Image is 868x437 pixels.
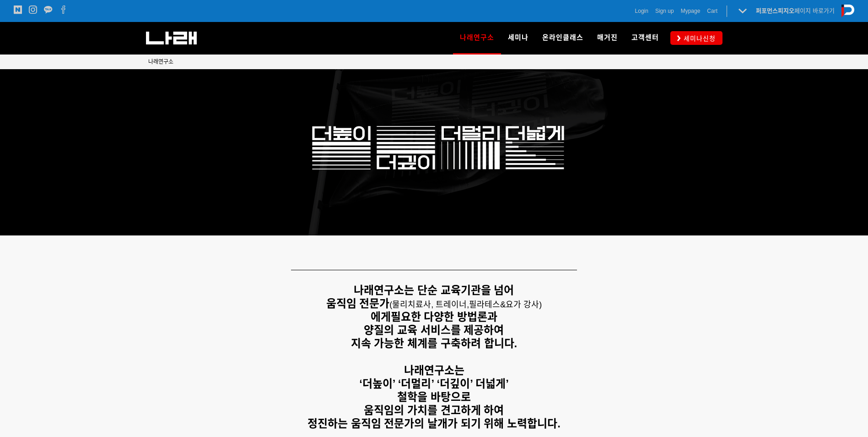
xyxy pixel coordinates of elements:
[542,33,583,42] span: 온라인클래스
[397,391,471,403] strong: 철학을 바탕으로
[148,59,173,65] span: 나래연구소
[756,7,794,14] strong: 퍼포먼스피지오
[635,6,648,16] a: Login
[326,297,390,310] strong: 움직임 전문가
[307,417,561,430] strong: 정진하는 움직임 전문가의 날개가 되기 위해 노력합니다.
[625,22,666,54] a: 고객센터
[364,324,504,336] strong: 양질의 교육 서비스를 제공하여
[469,300,542,309] span: 필라테스&요가 강사)
[354,284,514,296] strong: 나래연구소는 단순 교육기관을 넘어
[597,33,618,42] span: 매거진
[389,300,469,309] span: (
[392,300,469,309] span: 물리치료사, 트레이너,
[535,22,590,54] a: 온라인클래스
[590,22,625,54] a: 매거진
[670,31,722,44] a: 세미나신청
[364,404,504,416] strong: 움직임의 가치를 견고하게 하여
[359,377,509,390] strong: ‘더높이’ ‘더멀리’ ‘더깊이’ 더넓게’
[655,6,674,16] a: Sign up
[404,364,464,377] strong: 나래연구소는
[148,57,173,66] a: 나래연구소
[681,34,716,43] span: 세미나신청
[681,6,701,16] a: Mypage
[371,311,391,323] strong: 에게
[351,337,517,350] strong: 지속 가능한 체계를 구축하려 합니다.
[453,22,501,54] a: 나래연구소
[501,22,535,54] a: 세미나
[756,7,835,14] a: 퍼포먼스피지오페이지 바로가기
[391,311,497,323] strong: 필요한 다양한 방법론과
[631,33,659,42] span: 고객센터
[460,30,494,45] span: 나래연구소
[508,33,528,42] span: 세미나
[707,6,717,16] a: Cart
